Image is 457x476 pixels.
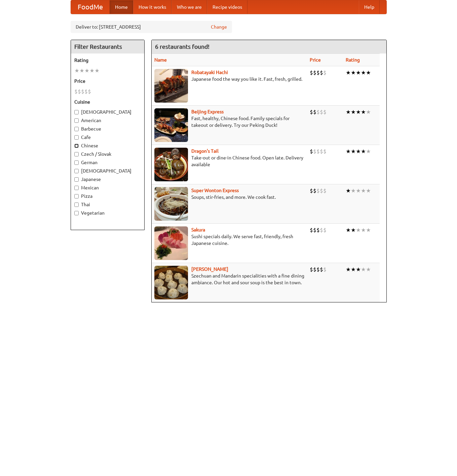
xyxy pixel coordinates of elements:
[71,40,144,53] h4: Filter Restaurants
[74,194,79,198] input: Pizza
[74,211,79,215] input: Vegetarian
[154,187,188,221] img: superwonton.jpg
[316,187,320,194] li: $
[313,226,316,234] li: $
[191,109,224,114] a: Beijing Express
[71,0,110,14] a: FoodMe
[313,108,316,116] li: $
[74,88,78,95] li: $
[74,125,141,132] label: Barbecue
[172,0,207,14] a: Who we are
[191,188,239,193] a: Super Wonton Express
[74,152,79,156] input: Czech / Slovak
[351,108,356,116] li: ★
[313,69,316,76] li: $
[316,226,320,234] li: $
[310,266,313,273] li: $
[320,69,323,76] li: $
[154,272,305,286] p: Szechuan and Mandarin specialities with a fine dining ambiance. Our hot and sour soup is the best...
[366,108,371,116] li: ★
[74,203,79,207] input: Thai
[74,151,141,157] label: Czech / Slovak
[110,0,133,14] a: Home
[74,210,141,216] label: Vegetarian
[74,117,141,124] label: American
[191,148,219,154] a: Dragon's Tail
[94,67,100,74] li: ★
[207,0,247,14] a: Recipe videos
[154,233,305,247] p: Sushi specials daily. We serve fast, friendly, fresh Japanese cuisine.
[154,108,188,142] img: beijing.jpg
[74,127,79,131] input: Barbecue
[78,88,81,95] li: $
[320,266,323,273] li: $
[320,108,323,116] li: $
[79,67,84,74] li: ★
[74,201,141,208] label: Thai
[71,21,232,33] div: Deliver to: [STREET_ADDRESS]
[74,99,141,105] h5: Cuisine
[74,159,141,166] label: German
[154,115,305,129] p: Fast, healthy, Chinese food. Family specials for takeout or delivery. Try our Peking Duck!
[361,226,366,234] li: ★
[211,24,227,30] a: Change
[74,177,79,182] input: Japanese
[346,226,351,234] li: ★
[310,108,313,116] li: $
[74,160,79,165] input: German
[191,227,205,232] a: Sakura
[154,226,188,260] img: sakura.jpg
[346,266,351,273] li: ★
[74,193,141,199] label: Pizza
[346,69,351,76] li: ★
[310,226,313,234] li: $
[323,108,327,116] li: $
[88,88,91,95] li: $
[361,266,366,273] li: ★
[74,168,141,174] label: [DEMOGRAPHIC_DATA]
[346,57,360,63] a: Rating
[155,43,210,50] ng-pluralize: 6 restaurants found!
[313,148,316,155] li: $
[361,108,366,116] li: ★
[361,148,366,155] li: ★
[74,109,141,115] label: [DEMOGRAPHIC_DATA]
[356,108,361,116] li: ★
[359,0,380,14] a: Help
[356,187,361,194] li: ★
[361,69,366,76] li: ★
[346,148,351,155] li: ★
[366,69,371,76] li: ★
[356,226,361,234] li: ★
[74,186,79,190] input: Mexican
[74,57,141,64] h5: Rating
[361,187,366,194] li: ★
[310,69,313,76] li: $
[191,266,228,272] a: [PERSON_NAME]
[154,266,188,299] img: shandong.jpg
[154,194,305,200] p: Soups, stir-fries, and more. We cook fast.
[351,148,356,155] li: ★
[366,226,371,234] li: ★
[366,266,371,273] li: ★
[310,148,313,155] li: $
[133,0,172,14] a: How it works
[81,88,84,95] li: $
[323,69,327,76] li: $
[191,70,228,75] b: Robatayaki Hachi
[323,266,327,273] li: $
[154,154,305,168] p: Take-out or dine-in Chinese food. Open late. Delivery available
[366,187,371,194] li: ★
[320,187,323,194] li: $
[310,187,313,194] li: $
[74,78,141,84] h5: Price
[89,67,94,74] li: ★
[323,187,327,194] li: $
[154,57,167,63] a: Name
[316,108,320,116] li: $
[154,148,188,181] img: dragon.jpg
